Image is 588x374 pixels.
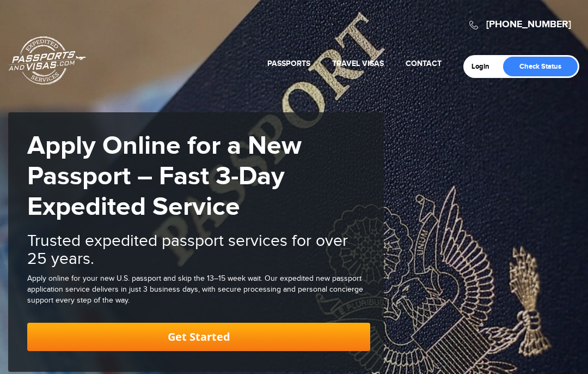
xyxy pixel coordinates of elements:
a: Check Status [503,57,578,76]
a: Travel Visas [332,59,384,68]
a: Login [471,62,497,71]
a: Passports [267,59,310,68]
a: Contact [406,59,442,68]
strong: Apply Online for a New Passport – Fast 3-Day Expedited Service [27,130,302,223]
h2: Trusted expedited passport services for over 25 years. [27,232,370,268]
a: Get Started [27,323,370,351]
a: [PHONE_NUMBER] [486,19,571,31]
div: Apply online for your new U.S. passport and skip the 13–15 week wait. Our expedited new passport ... [27,274,370,306]
a: Passports & [DOMAIN_NAME] [9,36,86,85]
